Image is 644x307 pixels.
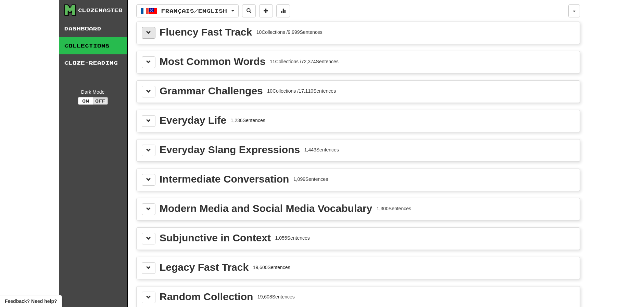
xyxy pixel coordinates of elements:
[231,117,265,124] div: 1,236 Sentences
[160,262,249,272] div: Legacy Fast Track
[160,174,289,184] div: Intermediate Conversation
[160,115,226,125] div: Everyday Life
[78,97,93,105] button: On
[160,56,265,67] div: Most Common Words
[64,89,122,95] div: Dark Mode
[270,58,339,65] div: 11 Collections / 72,374 Sentences
[377,205,411,212] div: 1,300 Sentences
[160,145,300,155] div: Everyday Slang Expressions
[161,8,227,14] span: Français / English
[276,4,290,17] button: More stats
[253,264,290,271] div: 19,600 Sentences
[242,4,256,17] button: Search sentences
[160,233,271,243] div: Subjunctive in Context
[78,7,123,14] div: Clozemaster
[160,292,253,302] div: Random Collection
[59,37,127,54] a: Collections
[304,146,339,153] div: 1,443 Sentences
[275,235,310,241] div: 1,055 Sentences
[293,176,328,183] div: 1,099 Sentences
[160,203,372,214] div: Modern Media and Social Media Vocabulary
[267,88,336,94] div: 10 Collections / 17,110 Sentences
[160,27,252,37] div: Fluency Fast Track
[136,4,239,17] button: Français/English
[59,20,127,37] a: Dashboard
[5,298,57,305] span: Open feedback widget
[259,4,273,17] button: Add sentence to collection
[93,97,108,105] button: Off
[160,86,263,96] div: Grammar Challenges
[59,54,127,71] a: Cloze-Reading
[257,293,295,300] div: 19,608 Sentences
[256,29,323,36] div: 10 Collections / 9,999 Sentences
